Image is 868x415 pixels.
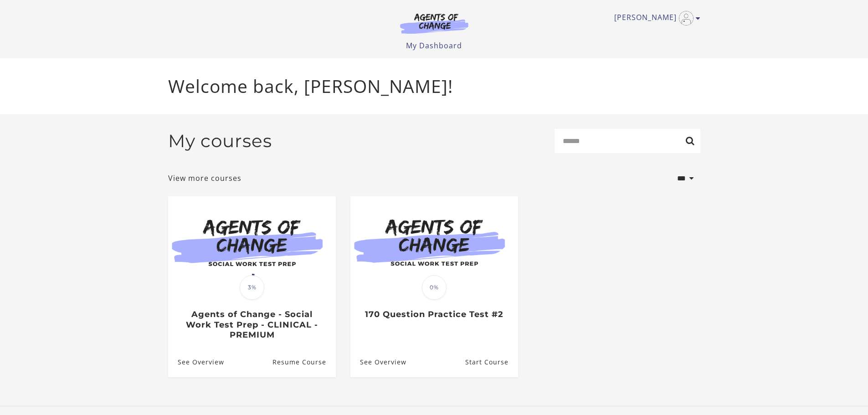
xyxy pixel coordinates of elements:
span: 3% [240,275,264,300]
a: Agents of Change - Social Work Test Prep - CLINICAL - PREMIUM: See Overview [168,347,224,377]
h3: 170 Question Practice Test #2 [360,309,508,320]
a: 170 Question Practice Test #2: Resume Course [465,347,518,377]
a: Toggle menu [614,11,696,26]
a: Agents of Change - Social Work Test Prep - CLINICAL - PREMIUM: Resume Course [272,347,335,377]
span: 0% [422,275,447,300]
a: My Dashboard [406,41,462,51]
h2: My courses [168,130,272,152]
img: Agents of Change Logo [390,13,478,34]
p: Welcome back, [PERSON_NAME]! [168,73,700,100]
h3: Agents of Change - Social Work Test Prep - CLINICAL - PREMIUM [178,309,326,340]
a: View more courses [168,173,241,184]
a: 170 Question Practice Test #2: See Overview [350,347,406,377]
